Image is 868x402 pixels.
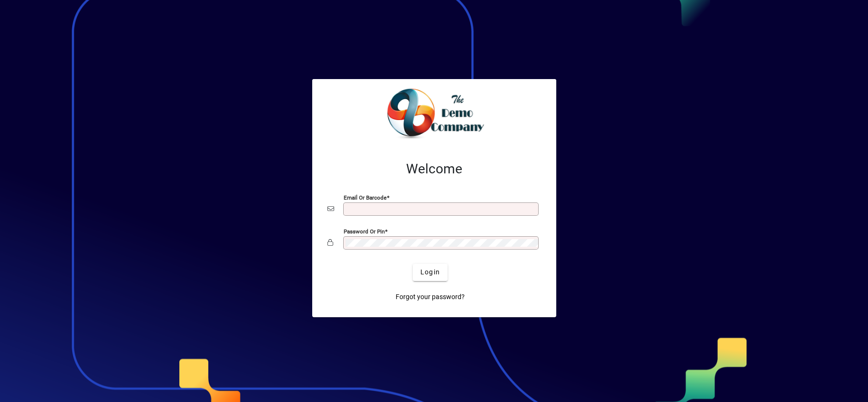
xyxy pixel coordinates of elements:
mat-label: Email or Barcode [344,194,387,201]
button: Login [413,264,448,281]
mat-label: Password or Pin [344,228,385,234]
h2: Welcome [327,161,541,177]
span: Login [420,267,440,277]
a: Forgot your password? [392,289,469,306]
span: Forgot your password? [396,292,465,302]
